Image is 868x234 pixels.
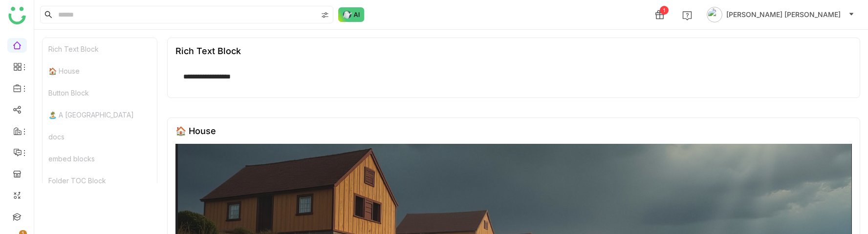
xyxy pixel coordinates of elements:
div: 1 [660,6,669,15]
div: 🏠 House [175,126,216,136]
button: [PERSON_NAME] [PERSON_NAME] [705,7,856,22]
div: 🏠 House [43,60,157,82]
img: ask-buddy-normal.svg [338,7,365,22]
div: Rich Text Block [175,46,241,56]
span: [PERSON_NAME] [PERSON_NAME] [726,9,841,20]
div: 🏝️ A [GEOGRAPHIC_DATA] [43,104,157,126]
img: avatar [707,7,722,22]
div: Rich Text Block [43,38,157,60]
div: docs [43,126,157,148]
div: Folder TOC Block [43,170,157,192]
img: search-type.svg [321,11,329,19]
div: Button Block [43,82,157,104]
div: embed blocks [43,148,157,170]
img: logo [8,7,26,24]
img: help.svg [682,11,692,20]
